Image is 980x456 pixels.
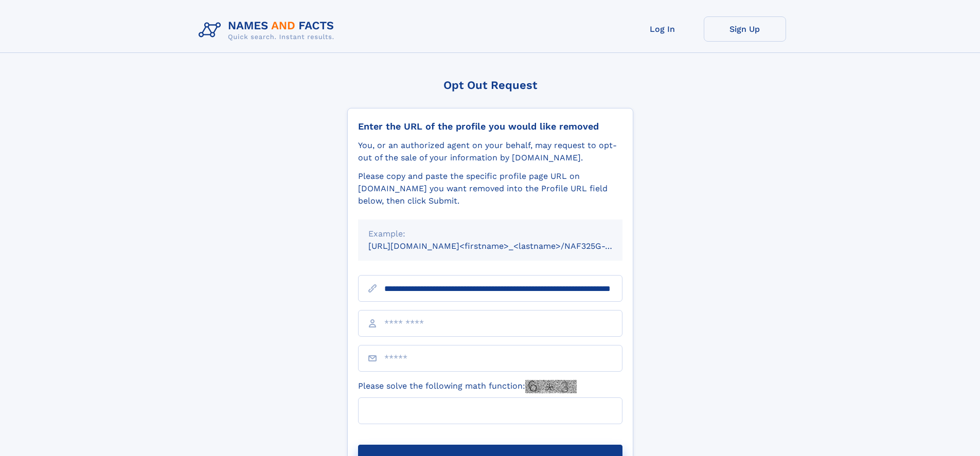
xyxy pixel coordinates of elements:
[358,139,622,164] div: You, or an authorized agent on your behalf, may request to opt-out of the sale of your informatio...
[621,16,704,42] a: Log In
[368,241,642,251] small: [URL][DOMAIN_NAME]<firstname>_<lastname>/NAF325G-xxxxxxxx
[704,16,786,42] a: Sign Up
[358,170,622,207] div: Please copy and paste the specific profile page URL on [DOMAIN_NAME] you want removed into the Pr...
[358,121,622,132] div: Enter the URL of the profile you would like removed
[358,380,577,393] label: Please solve the following math function:
[368,228,612,240] div: Example:
[194,16,343,44] img: Logo Names and Facts
[347,79,633,92] div: Opt Out Request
